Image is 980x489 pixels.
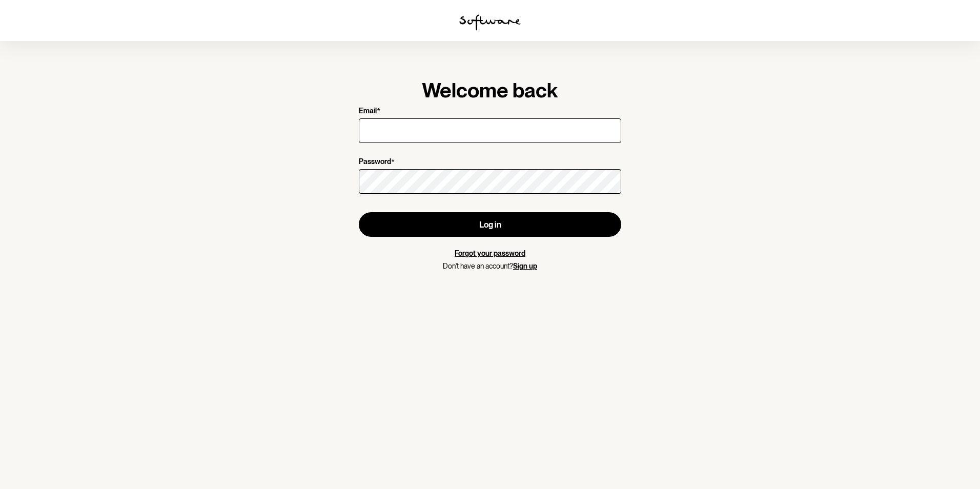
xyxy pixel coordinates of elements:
[513,262,537,270] a: Sign up
[359,212,621,237] button: Log in
[455,249,525,257] a: Forgot your password
[359,262,621,271] p: Don't have an account?
[359,78,621,103] h1: Welcome back
[459,14,521,31] img: software logo
[359,107,377,116] p: Email
[359,157,391,167] p: Password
